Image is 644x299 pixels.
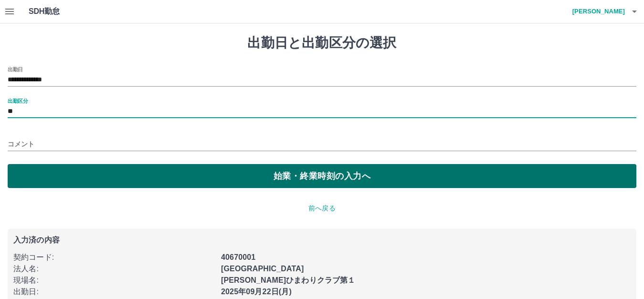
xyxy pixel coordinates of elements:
label: 出勤日 [8,66,23,73]
b: 2025年09月22日(月) [221,288,292,296]
b: [GEOGRAPHIC_DATA] [221,265,304,273]
p: 入力済の内容 [13,236,631,244]
p: 契約コード : [13,252,215,263]
h1: 出勤日と出勤区分の選択 [8,35,636,51]
p: 現場名 : [13,275,215,286]
p: 前へ戻る [8,203,636,213]
label: 出勤区分 [8,97,28,104]
button: 始業・終業時刻の入力へ [8,164,636,188]
b: [PERSON_NAME]ひまわりクラブ第１ [221,276,356,284]
p: 出勤日 : [13,286,215,298]
b: 40670001 [221,253,255,261]
p: 法人名 : [13,263,215,275]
